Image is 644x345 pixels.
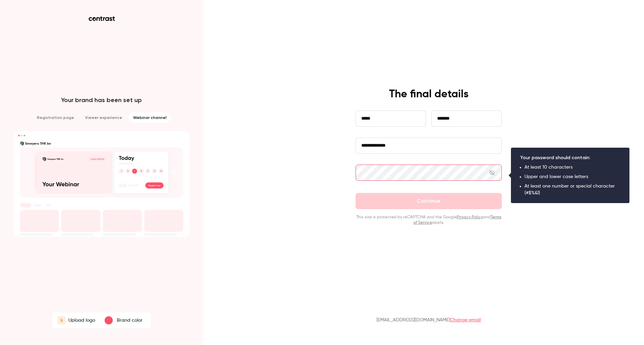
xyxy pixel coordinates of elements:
text: Smeyers THK bv [47,158,64,161]
span: S [60,317,63,323]
li: Webinar channel [129,112,171,123]
a: Privacy Policy [457,215,483,219]
a: Change email [450,318,481,322]
p: [EMAIL_ADDRESS][DOMAIN_NAME] [377,317,481,323]
a: Terms of Service [413,215,501,225]
p: Your brand has been set up [61,96,142,104]
h4: The final details [389,88,469,101]
li: Viewer experience [81,112,126,123]
label: SUpload logo [53,314,99,327]
p: Brand color [117,317,143,324]
button: Brand color [99,314,150,327]
p: This site is protected by reCAPTCHA and the Google and apply. [356,215,502,225]
li: Registration page [33,112,78,123]
text: Smeyers THK bv [25,142,51,146]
